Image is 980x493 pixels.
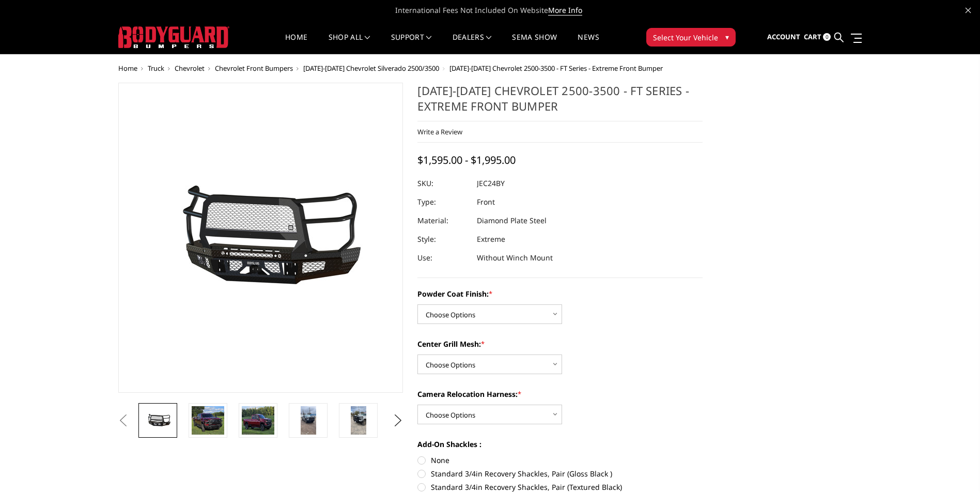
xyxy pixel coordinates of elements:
span: Cart [804,32,821,41]
dd: Without Winch Mount [477,249,553,267]
a: [DATE]-[DATE] Chevrolet Silverado 2500/3500 [303,64,439,73]
a: Truck [148,64,164,73]
a: More Info [548,5,582,16]
label: Powder Coat Finish: [417,288,703,299]
span: [DATE]-[DATE] Chevrolet 2500-3500 - FT Series - Extreme Front Bumper [449,64,663,73]
dt: Type: [417,193,469,211]
a: Write a Review [417,127,462,136]
dt: Material: [417,211,469,230]
dt: Use: [417,249,469,267]
span: ▾ [725,32,729,42]
dt: SKU: [417,174,469,193]
label: Add-On Shackles : [417,439,703,450]
label: Center Grill Mesh: [417,338,703,349]
span: Account [767,32,800,41]
label: Standard 3/4in Recovery Shackles, Pair (Gloss Black ) [417,468,703,479]
a: Home [118,64,137,73]
dd: JEC24BY [477,174,505,193]
img: 2024-2025 Chevrolet 2500-3500 - FT Series - Extreme Front Bumper [131,177,390,298]
dt: Style: [417,230,469,249]
dd: Front [477,193,495,211]
img: BODYGUARD BUMPERS [118,26,229,48]
a: News [578,34,599,54]
button: Select Your Vehicle [646,28,736,47]
a: Chevrolet Front Bumpers [215,64,293,73]
a: Home [285,34,307,54]
label: None [417,455,703,466]
a: Chevrolet [175,64,205,73]
a: 2024-2025 Chevrolet 2500-3500 - FT Series - Extreme Front Bumper [118,83,403,393]
a: shop all [329,34,370,54]
button: Next [390,413,406,428]
a: Dealers [453,34,492,54]
button: Previous [116,413,131,428]
dd: Diamond Plate Steel [477,211,547,230]
img: 2024-2025 Chevrolet 2500-3500 - FT Series - Extreme Front Bumper [242,406,274,435]
a: SEMA Show [512,34,557,54]
label: Camera Relocation Harness: [417,389,703,399]
h1: [DATE]-[DATE] Chevrolet 2500-3500 - FT Series - Extreme Front Bumper [417,83,703,121]
span: Select Your Vehicle [653,32,718,43]
label: Standard 3/4in Recovery Shackles, Pair (Textured Black) [417,482,703,492]
a: Cart 0 [804,23,831,51]
a: Account [767,23,800,51]
img: 2024-2025 Chevrolet 2500-3500 - FT Series - Extreme Front Bumper [192,406,224,435]
span: 0 [823,33,831,41]
img: 2024-2025 Chevrolet 2500-3500 - FT Series - Extreme Front Bumper [301,406,317,435]
a: Support [391,34,432,54]
dd: Extreme [477,230,505,249]
img: 2024-2025 Chevrolet 2500-3500 - FT Series - Extreme Front Bumper [351,406,367,435]
span: $1,595.00 - $1,995.00 [417,153,516,167]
